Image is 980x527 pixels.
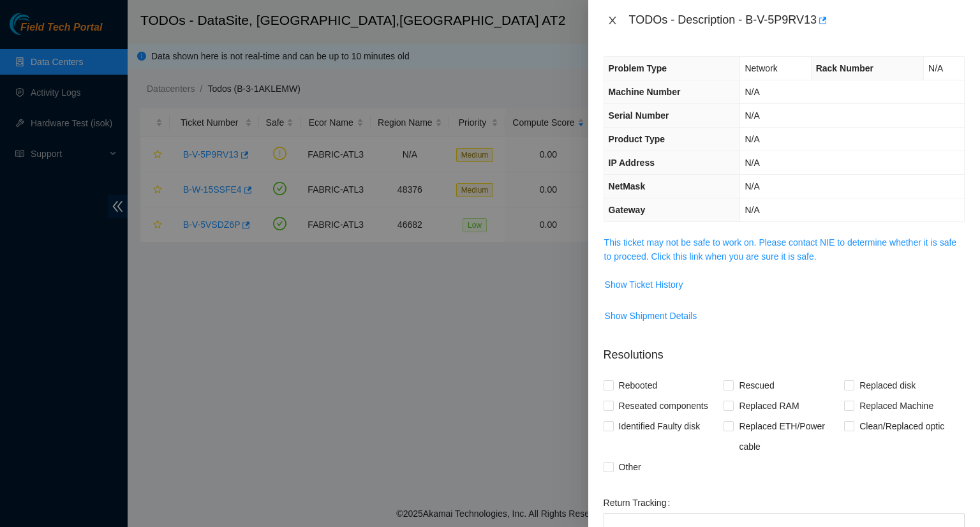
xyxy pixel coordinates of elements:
span: Machine Number [609,87,681,97]
span: Product Type [609,134,665,144]
span: N/A [745,87,759,97]
span: Other [614,457,646,477]
p: Resolutions [604,336,965,364]
span: Identified Faulty disk [614,416,706,436]
label: Return Tracking [604,493,676,513]
div: TODOs - Description - B-V-5P9RV13 [629,10,965,31]
span: Reseated components [614,396,713,416]
span: Replaced disk [854,375,921,396]
span: Gateway [609,205,646,215]
button: Show Ticket History [604,274,684,295]
span: Replaced RAM [734,396,804,416]
span: Network [745,63,777,73]
span: IP Address [609,158,655,168]
span: Serial Number [609,110,669,121]
span: Replaced Machine [854,396,939,416]
span: Show Shipment Details [605,309,697,323]
span: Clean/Replaced optic [854,416,949,436]
span: close [607,15,618,26]
span: NetMask [609,181,646,191]
span: Rescued [734,375,779,396]
button: Close [604,15,621,27]
span: Problem Type [609,63,667,73]
span: N/A [745,110,759,121]
span: N/A [745,158,759,168]
a: This ticket may not be safe to work on. Please contact NIE to determine whether it is safe to pro... [604,237,956,262]
span: Rack Number [816,63,873,73]
span: Replaced ETH/Power cable [734,416,844,457]
span: Show Ticket History [605,278,683,292]
span: N/A [745,181,759,191]
span: N/A [928,63,943,73]
button: Show Shipment Details [604,306,698,326]
span: Rebooted [614,375,663,396]
span: N/A [745,205,759,215]
span: N/A [745,134,759,144]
